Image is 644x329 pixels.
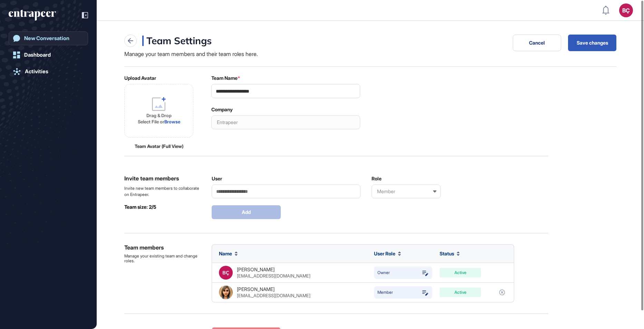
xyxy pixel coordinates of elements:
div: Manage your existing team and change roles. [124,254,200,263]
div: entrapeer-logo [9,10,56,21]
div: Team Avatar (Full View) [135,143,183,149]
div: [PERSON_NAME] [237,286,313,298]
div: Name [219,251,238,256]
div: User Role [374,251,401,256]
label: Company [211,107,233,112]
a: New Conversation [9,31,88,45]
div: Invite new team members to collaborate on Entrapeer. [124,185,200,198]
label: Role [372,176,382,181]
div: BÇ [219,266,233,280]
a: Activities [9,65,88,78]
a: Dashboard [9,48,88,62]
div: Dashboard [24,52,51,58]
button: Cancel [513,35,561,51]
div: [EMAIL_ADDRESS][DOMAIN_NAME] [237,293,310,298]
button: BÇ [619,3,633,17]
b: Team size: 2/5 [124,204,156,210]
a: BÇ[PERSON_NAME][EMAIL_ADDRESS][DOMAIN_NAME] [219,266,313,280]
div: Manage your team members and their team roles here. [124,50,258,58]
label: Team Name [211,75,240,81]
label: User [212,176,222,181]
button: Save changes [568,35,616,51]
a: [PERSON_NAME][EMAIL_ADDRESS][DOMAIN_NAME] [219,285,313,299]
a: Browse [164,119,180,124]
div: Team Settings [142,36,212,46]
div: Status [440,251,460,256]
div: Activities [25,68,48,75]
div: [EMAIL_ADDRESS][DOMAIN_NAME] [237,273,310,279]
div: Drag & Drop Select File or [138,112,180,125]
div: [PERSON_NAME] [237,267,313,279]
div: Invite team members [124,174,200,182]
div: Active [440,288,481,297]
img: 6811fba825ae65a304810639.jpeg [219,285,233,299]
div: Team members [124,244,200,251]
div: New Conversation [24,35,69,41]
div: Active [440,268,481,278]
div: Upload Avatar [124,75,200,148]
